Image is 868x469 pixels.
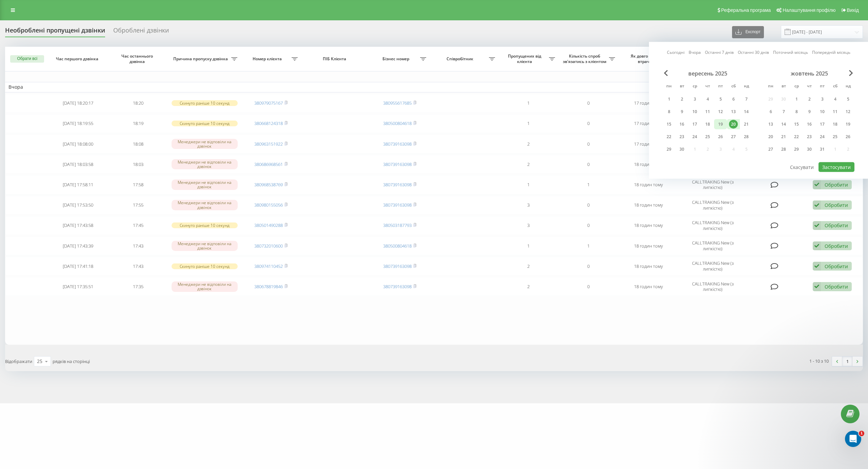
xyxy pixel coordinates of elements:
[818,107,827,116] div: 10
[663,94,675,104] div: пн 1 вер 2025 р.
[816,132,829,142] div: пт 24 жовт 2025 р.
[558,257,618,276] td: 0
[818,162,854,172] button: Застосувати
[172,179,238,190] div: Менеджери не відповіли на дзвінок
[498,94,558,113] td: 1
[805,120,814,129] div: 16
[677,120,686,129] div: 16
[738,49,769,56] a: Останні 30 днів
[831,120,840,129] div: 18
[816,119,829,129] div: пт 17 жовт 2025 р.
[678,216,747,235] td: CALLTRAKING New (з липкістю)
[825,182,848,188] div: Обробити
[703,132,712,141] div: 25
[618,175,678,194] td: 18 годин тому
[790,132,803,142] div: ср 22 жовт 2025 р.
[383,161,412,167] a: 380739163098
[678,257,747,276] td: CALLTRAKING New (з липкістю)
[715,82,726,92] abbr: п’ятниця
[5,27,105,37] div: Необроблені пропущені дзвінки
[842,132,854,142] div: нд 26 жовт 2025 р.
[701,107,714,117] div: чт 11 вер 2025 р.
[498,134,558,153] td: 2
[688,119,701,129] div: ср 17 вер 2025 р.
[677,145,686,154] div: 30
[742,95,751,104] div: 7
[48,236,108,255] td: [DATE] 17:43:39
[558,155,618,174] td: 0
[812,49,850,56] a: Попередній місяць
[498,155,558,174] td: 2
[383,263,412,269] a: 380739163098
[766,82,776,92] abbr: понеділок
[675,132,688,142] div: вт 23 вер 2025 р.
[716,120,725,129] div: 19
[786,162,817,172] button: Скасувати
[773,49,808,56] a: Поточний місяць
[498,196,558,215] td: 3
[777,144,790,154] div: вт 28 жовт 2025 р.
[703,82,713,92] abbr: четвер
[172,100,238,106] div: Скинуто раніше 10 секунд
[714,107,727,117] div: пт 12 вер 2025 р.
[764,119,777,129] div: пн 13 жовт 2025 р.
[714,132,727,142] div: пт 26 вер 2025 р.
[108,155,168,174] td: 18:03
[792,95,801,104] div: 1
[729,120,738,129] div: 20
[172,263,238,269] div: Скинуто раніше 10 секунд
[558,134,618,153] td: 0
[703,107,712,116] div: 11
[805,95,814,104] div: 2
[618,257,678,276] td: 18 годин тому
[803,119,816,129] div: чт 16 жовт 2025 р.
[48,216,108,235] td: [DATE] 17:43:58
[829,119,842,129] div: сб 18 жовт 2025 р.
[844,132,852,141] div: 26
[741,82,751,92] abbr: неділя
[558,216,618,235] td: 0
[729,107,738,116] div: 13
[172,281,238,292] div: Менеджери не відповіли на дзвінок
[792,132,801,141] div: 22
[803,132,816,142] div: чт 23 жовт 2025 р.
[254,243,283,249] a: 380732010600
[842,94,854,104] div: нд 5 жовт 2025 р.
[618,196,678,215] td: 18 годин тому
[777,119,790,129] div: вт 14 жовт 2025 р.
[790,144,803,154] div: ср 29 жовт 2025 р.
[254,182,283,188] a: 380968538769
[677,82,687,92] abbr: вівторок
[842,107,854,117] div: нд 12 жовт 2025 р.
[843,82,853,92] abbr: неділя
[804,82,814,92] abbr: четвер
[790,107,803,117] div: ср 8 жовт 2025 р.
[663,70,753,77] div: вересень 2025
[778,82,789,92] abbr: вівторок
[383,243,412,249] a: 380500804618
[498,175,558,194] td: 1
[172,121,238,126] div: Скинуто раніше 10 секунд
[727,132,740,142] div: сб 27 вер 2025 р.
[816,94,829,104] div: пт 3 жовт 2025 р.
[254,100,283,106] a: 380979075167
[805,132,814,141] div: 23
[108,257,168,276] td: 17:43
[254,161,283,167] a: 380686968561
[790,119,803,129] div: ср 15 жовт 2025 р.
[779,145,788,154] div: 28
[663,119,675,129] div: пн 15 вер 2025 р.
[502,54,549,64] span: Пропущених від клієнта
[690,120,699,129] div: 17
[783,7,835,13] span: Налаштування профілю
[805,107,814,116] div: 9
[383,100,412,106] a: 380955617685
[777,107,790,117] div: вт 7 жовт 2025 р.
[433,56,489,62] span: Співробітник
[779,120,788,129] div: 14
[558,196,618,215] td: 0
[831,95,840,104] div: 4
[721,7,771,13] span: Реферальна програма
[677,107,686,116] div: 9
[618,155,678,174] td: 18 годин тому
